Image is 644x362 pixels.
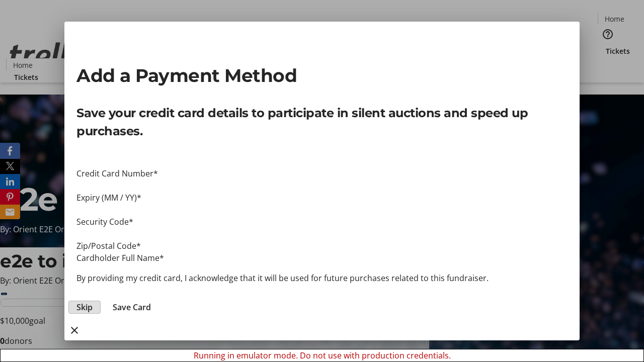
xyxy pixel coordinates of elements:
[76,168,158,179] label: Credit Card Number*
[68,301,101,314] button: Skip
[76,216,133,227] label: Security Code*
[76,62,568,89] h2: Add a Payment Method
[76,301,93,313] span: Skip
[76,240,568,252] div: Zip/Postal Code*
[105,301,159,313] button: Save Card
[76,104,568,140] p: Save your credit card details to participate in silent auctions and speed up purchases.
[76,204,568,216] iframe: Secure expiration date input frame
[76,252,568,264] div: Cardholder Full Name*
[76,192,141,203] label: Expiry (MM / YY)*
[76,272,568,284] p: By providing my credit card, I acknowledge that it will be used for future purchases related to t...
[113,301,151,313] span: Save Card
[64,320,85,340] button: close
[76,179,568,192] iframe: Secure card number input frame
[76,228,568,240] iframe: Secure CVC input frame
